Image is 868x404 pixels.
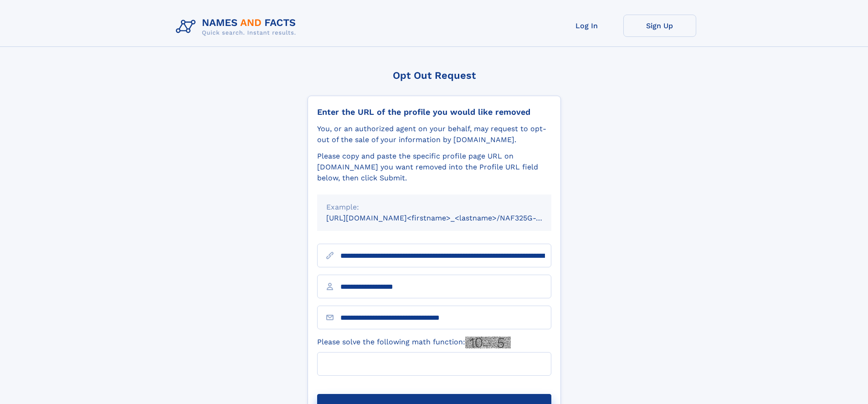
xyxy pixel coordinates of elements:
[317,123,551,145] div: You, or an authorized agent on your behalf, may request to opt-out of the sale of your informatio...
[550,15,623,37] a: Log In
[172,15,303,39] img: Logo Names and Facts
[623,15,696,37] a: Sign Up
[326,202,542,213] div: Example:
[326,214,569,222] small: [URL][DOMAIN_NAME]<firstname>_<lastname>/NAF325G-xxxxxxxx
[308,70,561,81] div: Opt Out Request
[317,151,551,184] div: Please copy and paste the specific profile page URL on [DOMAIN_NAME] you want removed into the Pr...
[317,107,551,117] div: Enter the URL of the profile you would like removed
[317,337,511,348] label: Please solve the following math function:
